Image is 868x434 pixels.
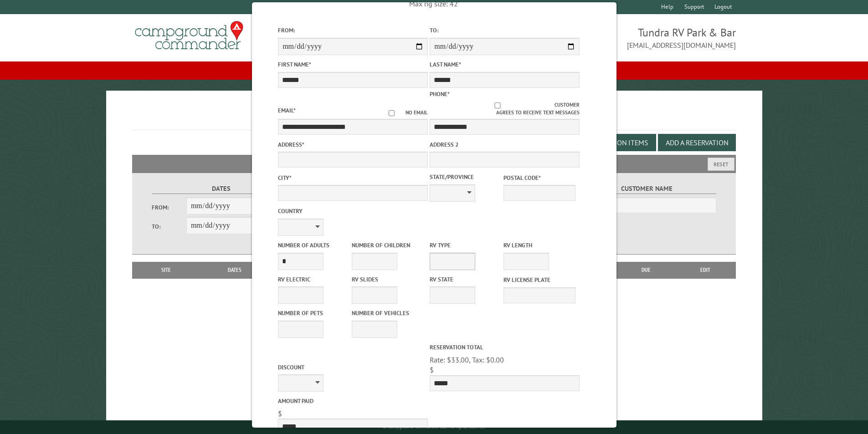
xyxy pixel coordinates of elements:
label: Address 2 [430,140,580,149]
img: Campground Commander [132,18,246,53]
label: Customer agrees to receive text messages [430,101,580,117]
label: From: [278,26,428,35]
label: Number of Children [352,241,424,250]
button: Add a Reservation [658,134,736,151]
label: To: [430,26,580,35]
label: Number of Adults [278,241,350,250]
label: From: [152,203,186,212]
label: Last Name [430,60,580,69]
label: Phone [430,90,450,98]
label: Reservation Total [430,343,580,352]
label: Number of Vehicles [352,309,424,317]
input: Customer agrees to receive text messages [440,102,555,108]
label: RV Type [430,241,502,250]
label: Postal Code [503,174,575,182]
label: Discount [278,363,428,372]
button: Reset [708,158,734,171]
label: City [278,174,428,182]
th: Site [137,262,196,278]
small: © Campground Commander LLC. All rights reserved. [383,424,486,430]
button: Edit Add-on Items [578,134,656,151]
h2: Filters [132,155,736,172]
label: Country [278,207,428,215]
label: No email [378,109,428,117]
th: Edit [675,262,736,278]
label: RV License Plate [503,276,575,284]
span: $ [278,409,282,418]
h1: Reservations [132,105,736,130]
label: Address [278,140,428,149]
label: Dates [152,184,291,194]
label: RV State [430,275,502,284]
label: RV Slides [352,275,424,284]
label: RV Electric [278,275,350,284]
th: Due [617,262,675,278]
span: Rate: $33.00, Tax: $0.00 [430,355,504,364]
label: State/Province [430,173,502,181]
label: Email [278,107,296,114]
input: No email [378,110,406,116]
label: Amount paid [278,397,428,405]
label: First Name [278,60,428,69]
label: Number of Pets [278,309,350,317]
label: Customer Name [577,184,716,194]
label: To: [152,222,186,231]
span: $ [430,365,434,374]
th: Dates [196,262,274,278]
label: RV Length [503,241,575,250]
